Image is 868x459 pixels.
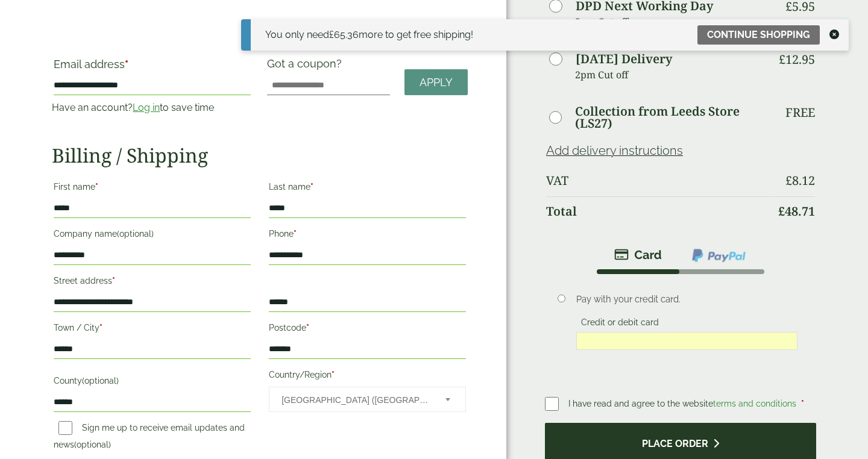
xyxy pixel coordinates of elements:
[306,323,309,333] abbr: required
[54,178,251,199] label: First name
[54,372,251,393] label: County
[267,57,347,76] label: Got a coupon?
[52,144,468,167] h2: Billing / Shipping
[125,58,128,70] abbr: required
[52,33,468,48] p: — OR —
[778,203,815,219] bdi: 48.71
[546,196,770,226] th: Total
[576,317,664,331] label: Credit or debit card
[713,399,796,408] a: terms and conditions
[54,319,251,340] label: Town / City
[54,423,245,453] label: Sign me up to receive email updates and news
[269,387,466,412] span: Country/Region
[310,182,313,192] abbr: required
[404,69,468,95] a: Apply
[576,293,797,306] p: Pay with your credit card.
[112,276,115,286] abbr: required
[332,370,335,379] abbr: required
[58,421,72,435] input: Sign me up to receive email updates and news(optional)
[575,13,770,31] p: 2pm Cut off
[269,366,466,387] label: Country/Region
[329,29,359,40] span: 65.36
[575,105,770,130] label: Collection from Leeds Store (LS27)
[82,376,119,386] span: (optional)
[785,105,815,120] p: Free
[269,178,466,199] label: Last name
[778,203,785,219] span: £
[801,399,804,408] abbr: required
[52,101,253,115] p: Have an account? to save time
[329,29,334,40] span: £
[133,102,160,113] a: Log in
[265,28,473,42] div: You only need more to get free shipping!
[691,248,747,263] img: ppcp-gateway.png
[95,182,98,192] abbr: required
[546,143,683,158] a: Add delivery instructions
[568,399,799,408] span: I have read and agree to the website
[99,323,102,333] abbr: required
[117,229,154,239] span: (optional)
[785,172,815,189] bdi: 8.12
[785,172,792,189] span: £
[580,336,794,346] iframe: Secure card payment input frame
[576,53,672,65] label: [DATE] Delivery
[614,248,662,262] img: stripe.png
[575,66,770,84] p: 2pm Cut off
[294,229,297,239] abbr: required
[269,319,466,340] label: Postcode
[281,387,429,413] span: United Kingdom (UK)
[54,272,251,293] label: Street address
[546,166,770,195] th: VAT
[74,440,111,449] span: (optional)
[420,76,453,89] span: Apply
[269,225,466,246] label: Phone
[54,59,251,76] label: Email address
[54,225,251,246] label: Company name
[697,25,820,45] a: Continue shopping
